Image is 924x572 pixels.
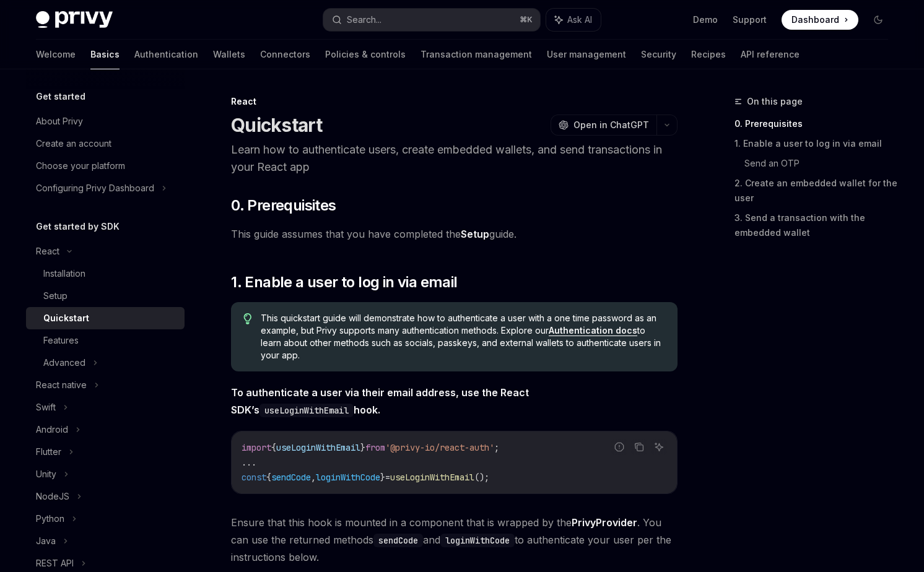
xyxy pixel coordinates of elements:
button: Ask AI [546,9,601,31]
span: from [365,442,385,453]
button: Report incorrect code [611,439,627,455]
h5: Get started [36,89,85,104]
div: About Privy [36,114,83,129]
a: About Privy [26,110,185,132]
a: Security [641,40,676,69]
a: Welcome [36,40,76,69]
div: React native [36,378,87,392]
span: ⌘ K [520,15,533,25]
span: This quickstart guide will demonstrate how to authenticate a user with a one time password as an ... [261,312,665,362]
button: Toggle dark mode [868,10,888,30]
div: Unity [36,467,56,482]
span: (); [474,472,489,483]
div: NodeJS [36,489,69,504]
span: = [385,472,390,483]
a: Installation [26,262,185,285]
div: Setup [43,288,68,303]
a: Dashboard [782,10,858,30]
a: Choose your platform [26,155,185,177]
a: Setup [26,285,185,307]
div: Advanced [43,355,85,370]
div: Flutter [36,444,61,459]
span: loginWithCode [316,472,380,483]
span: 0. Prerequisites [231,196,336,215]
code: sendCode [373,534,423,547]
a: Basics [90,40,120,69]
div: Java [36,534,56,548]
a: Send an OTP [744,154,898,173]
a: Features [26,329,185,352]
a: 3. Send a transaction with the embedded wallet [734,208,898,243]
a: 1. Enable a user to log in via email [734,134,898,154]
strong: To authenticate a user via their email address, use the React SDK’s hook. [231,386,529,416]
span: { [271,442,276,453]
span: '@privy-io/react-auth' [385,442,494,453]
a: Support [733,14,767,26]
div: Choose your platform [36,158,125,173]
a: Connectors [260,40,310,69]
a: Authentication docs [549,325,637,336]
span: ... [242,457,256,468]
a: Policies & controls [325,40,406,69]
span: ; [494,442,499,453]
div: Configuring Privy Dashboard [36,181,154,196]
span: Open in ChatGPT [573,119,649,131]
span: 1. Enable a user to log in via email [231,272,457,292]
span: sendCode [271,472,311,483]
span: useLoginWithEmail [276,442,360,453]
div: Installation [43,266,85,281]
span: } [380,472,385,483]
span: On this page [747,94,803,109]
span: } [360,442,365,453]
a: User management [547,40,626,69]
span: useLoginWithEmail [390,472,474,483]
div: Features [43,333,79,348]
a: Demo [693,14,718,26]
a: Authentication [134,40,198,69]
span: import [242,442,271,453]
code: loginWithCode [440,534,515,547]
a: Transaction management [421,40,532,69]
code: useLoginWithEmail [259,404,354,417]
img: dark logo [36,11,113,28]
h1: Quickstart [231,114,323,136]
span: , [311,472,316,483]
svg: Tip [243,313,252,324]
a: 0. Prerequisites [734,114,898,134]
div: Python [36,511,64,526]
div: Android [36,422,68,437]
p: Learn how to authenticate users, create embedded wallets, and send transactions in your React app [231,141,678,176]
div: Search... [347,12,381,27]
a: PrivyProvider [572,516,637,529]
button: Search...⌘K [323,9,540,31]
a: Create an account [26,132,185,155]
div: React [231,95,678,108]
a: Recipes [691,40,726,69]
span: Dashboard [791,14,839,26]
span: const [242,472,266,483]
a: API reference [741,40,800,69]
div: Swift [36,400,56,415]
a: Setup [461,228,489,241]
div: Create an account [36,136,111,151]
span: Ensure that this hook is mounted in a component that is wrapped by the . You can use the returned... [231,514,678,566]
span: This guide assumes that you have completed the guide. [231,225,678,243]
button: Copy the contents from the code block [631,439,647,455]
span: Ask AI [567,14,592,26]
a: Wallets [213,40,245,69]
button: Ask AI [651,439,667,455]
a: 2. Create an embedded wallet for the user [734,173,898,208]
h5: Get started by SDK [36,219,120,234]
button: Open in ChatGPT [551,115,656,136]
div: REST API [36,556,74,571]
div: React [36,244,59,259]
div: Quickstart [43,311,89,326]
span: { [266,472,271,483]
a: Quickstart [26,307,185,329]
